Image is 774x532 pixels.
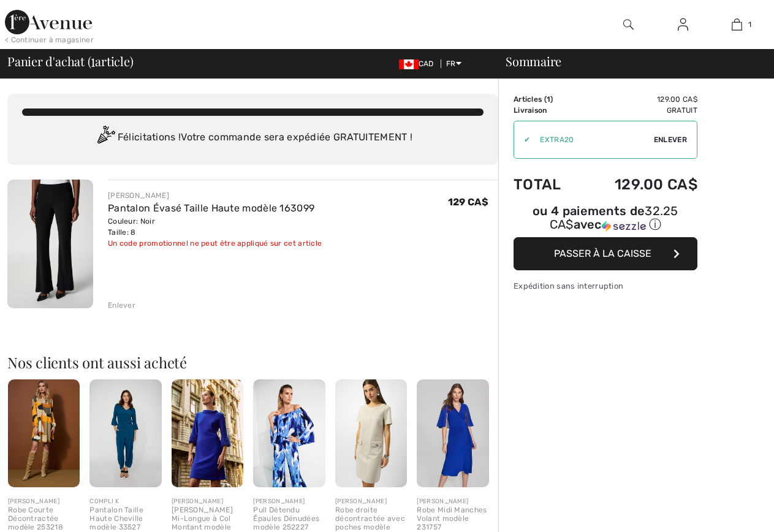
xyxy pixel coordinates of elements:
div: [PERSON_NAME] [335,497,407,506]
div: [PERSON_NAME] [172,497,243,506]
span: CAD [399,59,439,68]
td: Articles ( ) [514,94,580,105]
button: Passer à la caisse [514,237,697,270]
img: Mon panier [732,17,742,32]
div: Expédition sans interruption [514,280,697,292]
span: 129 CA$ [448,196,488,208]
div: [PERSON_NAME] [253,497,325,506]
span: 1 [91,52,95,68]
div: [PERSON_NAME] [108,190,322,201]
span: 32.25 CA$ [550,203,678,232]
img: recherche [623,17,634,32]
div: Robe Courte Décontractée modèle 253218 [8,506,80,531]
a: Se connecter [668,17,698,32]
div: Pantalon Taille Haute Cheville modèle 33527 [89,506,161,531]
div: Pull Détendu Épaules Dénudées modèle 252227 [253,506,325,531]
td: 129.00 CA$ [580,94,697,105]
span: FR [446,59,461,68]
td: Livraison [514,105,580,116]
div: ou 4 paiements de32.25 CA$avecSezzle Cliquez pour en savoir plus sur Sezzle [514,205,697,237]
img: Congratulation2.svg [93,126,118,150]
div: [PERSON_NAME] [8,497,80,506]
img: Canadian Dollar [399,59,419,69]
img: Mes infos [678,17,688,32]
span: Enlever [654,134,687,145]
div: Couleur: Noir Taille: 8 [108,216,322,238]
td: 129.00 CA$ [580,164,697,205]
a: 1 [711,17,764,32]
div: ou 4 paiements de avec [514,205,697,233]
div: < Continuer à magasiner [5,34,94,45]
img: Robe Courte Décontractée modèle 253218 [8,379,80,487]
span: 1 [748,19,751,30]
div: Enlever [108,300,135,311]
img: Pantalon Évasé Taille Haute modèle 163099 [7,180,93,308]
div: Félicitations ! Votre commande sera expédiée GRATUITEMENT ! [22,126,484,150]
h2: Nos clients ont aussi acheté [7,355,498,370]
div: COMPLI K [89,497,161,506]
img: Robe droite décontractée avec poches modèle 253280 [335,379,407,487]
a: Pantalon Évasé Taille Haute modèle 163099 [108,202,314,214]
div: Sommaire [491,55,767,67]
img: Pantalon Taille Haute Cheville modèle 33527 [89,379,161,487]
img: Pull Détendu Épaules Dénudées modèle 252227 [253,379,325,487]
div: Un code promotionnel ne peut être appliqué sur cet article [108,238,322,249]
td: Gratuit [580,105,697,116]
img: 1ère Avenue [5,10,92,34]
td: Total [514,164,580,205]
div: Robe Midi Manches Volant modèle 231757 [417,506,488,531]
div: [PERSON_NAME] [417,497,488,506]
img: Robe Droite Mi-Longue à Col Montant modèle 253054 [172,379,243,487]
img: Sezzle [602,221,646,232]
span: Panier d'achat ( article) [7,55,134,67]
div: ✔ [514,134,530,145]
input: Code promo [530,121,654,158]
span: 1 [547,95,550,104]
span: Passer à la caisse [554,248,651,259]
img: Robe Midi Manches Volant modèle 231757 [417,379,488,487]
